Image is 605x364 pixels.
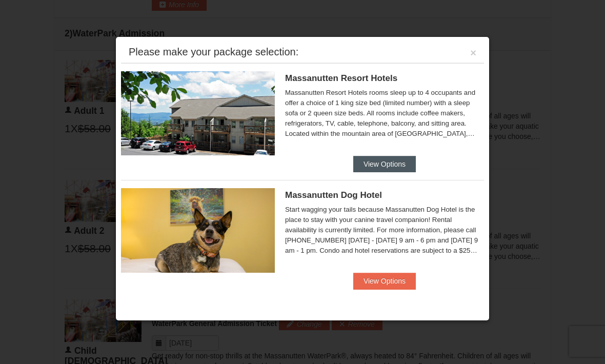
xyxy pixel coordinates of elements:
[285,205,484,256] div: Start wagging your tails because Massanutten Dog Hotel is the place to stay with your canine trav...
[121,188,275,272] img: 27428181-5-81c892a3.jpg
[285,73,397,83] span: Massanutten Resort Hotels
[285,88,484,139] div: Massanutten Resort Hotels rooms sleep up to 4 occupants and offer a choice of 1 king size bed (li...
[353,273,416,289] button: View Options
[285,190,382,200] span: Massanutten Dog Hotel
[121,71,275,155] img: 19219026-1-e3b4ac8e.jpg
[353,156,416,172] button: View Options
[470,48,476,58] button: ×
[129,47,298,57] div: Please make your package selection:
